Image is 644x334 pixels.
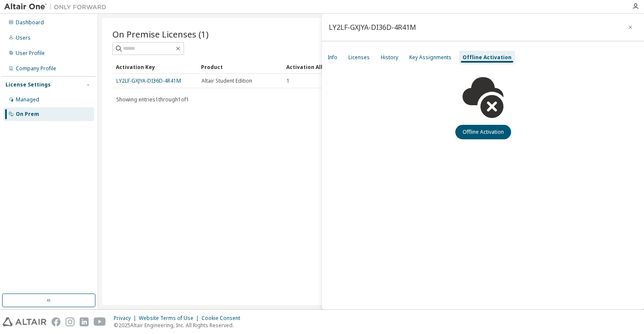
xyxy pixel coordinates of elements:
[463,54,512,61] div: Offline Activation
[455,125,511,139] button: Offline Activation
[381,54,398,61] div: History
[348,54,370,61] div: Licenses
[16,19,44,26] div: Dashboard
[139,315,201,322] div: Website Terms of Use
[16,50,45,57] div: User Profile
[66,317,75,326] img: instagram.svg
[4,3,111,11] img: Altair One
[286,60,365,74] div: Activation Allowed
[114,315,139,322] div: Privacy
[116,77,181,84] a: LY2LF-GXJYA-DI36D-4R41M
[6,81,51,88] div: License Settings
[201,78,252,84] span: Altair Student Edition
[116,60,194,74] div: Activation Key
[328,54,337,61] div: Info
[16,111,39,118] div: On Prem
[94,317,106,326] img: youtube.svg
[16,65,56,72] div: Company Profile
[409,54,451,61] div: Key Assignments
[16,96,39,103] div: Managed
[116,96,189,103] span: Showing entries 1 through 1 of 1
[114,322,245,329] p: © 2025 Altair Engineering, Inc. All Rights Reserved.
[287,78,290,84] span: 1
[112,28,209,40] span: On Premise Licenses (1)
[16,35,31,41] div: Users
[329,24,416,31] div: LY2LF-GXJYA-DI36D-4R41M
[52,317,60,326] img: facebook.svg
[201,315,245,322] div: Cookie Consent
[80,317,89,326] img: linkedin.svg
[201,60,279,74] div: Product
[3,317,46,326] img: altair_logo.svg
